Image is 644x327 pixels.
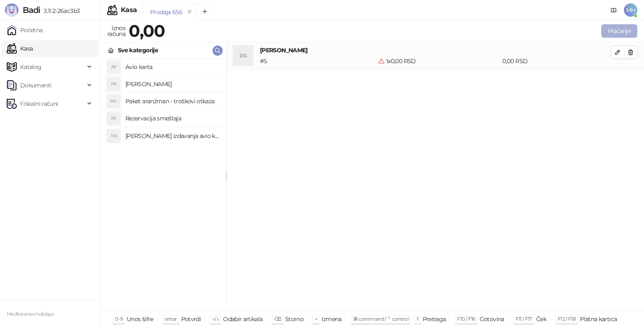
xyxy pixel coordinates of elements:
span: F10 / F16 [457,316,475,322]
div: 1 x 0,00 RSD [377,56,501,66]
span: ⌫ [274,316,281,322]
h4: Avio karta [125,60,219,74]
span: + [315,316,317,322]
div: Odabir artikala [223,314,262,324]
h4: Rezervacija smeštaja [125,112,219,125]
div: Pretraga [423,314,446,324]
span: f [417,316,418,322]
span: F12 / F18 [558,316,576,322]
span: F11 / F17 [516,316,532,322]
button: Add tab [197,3,213,20]
h4: [PERSON_NAME] [260,46,611,55]
span: Badi [23,5,40,15]
span: Fiskalni računi [20,95,58,112]
div: Storno [285,314,304,324]
span: Katalog [20,59,42,75]
div: Prodaja 656 [150,8,182,17]
div: RS [107,112,120,125]
div: Iznos računa [106,23,127,39]
div: Sve kategorije [118,46,158,55]
span: enter [165,316,177,322]
span: 0-9 [115,316,122,322]
button: Plaćanje [601,24,637,38]
small: Mediteraneo holidays [7,311,54,317]
div: PA- [107,95,120,108]
span: ⌘ command / ⌃ control [353,316,409,322]
div: PA [233,46,253,66]
div: Potvrdi [181,314,201,324]
div: Platna kartica [580,314,617,324]
div: PA [107,77,120,91]
strong: 0,00 [129,20,165,41]
a: Kasa [7,40,33,57]
div: Izmena [322,314,341,324]
div: Unos šifre [127,314,153,324]
h4: Paket aranžman - troškovi otkaza [125,95,219,108]
span: 3.11.2-26ac3b3 [40,7,80,15]
div: Gotovina [480,314,504,324]
a: Dokumentacija [607,3,621,17]
h4: [PERSON_NAME] [125,77,219,91]
div: # 5 [258,56,377,66]
div: TIA [107,129,120,143]
button: remove [184,8,195,15]
div: 0,00 RSD [501,56,613,66]
div: Kasa [121,7,137,13]
div: AK [107,60,120,74]
img: Logo [5,3,18,17]
div: grid [101,59,226,311]
span: Dokumenti [20,77,51,94]
a: Početna [7,22,43,38]
h4: [PERSON_NAME] izdavanja avio karta [125,129,219,143]
span: ↑/↓ [212,316,219,322]
div: Ček [536,314,546,324]
span: MH [624,3,637,17]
